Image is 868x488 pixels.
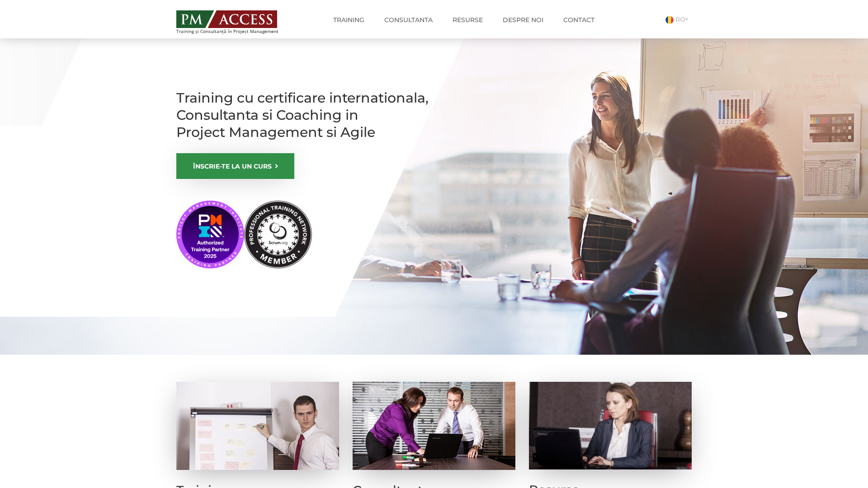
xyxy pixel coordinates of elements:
[665,16,674,24] img: Romana
[176,153,294,179] a: ÎNSCRIE-TE LA UN CURS
[496,11,550,29] a: Despre noi
[176,89,429,141] h1: Training cu certificare internationala, Consultanta si Coaching in Project Management si Agile
[446,11,490,29] a: Resurse
[529,382,692,469] img: Resurse
[176,8,295,34] a: Training și Consultanță în Project Management
[176,10,277,28] img: PM ACCESS - Echipa traineri si consultanti certificati PMP: Narciss Popescu, Mihai Olaru, Monica ...
[377,11,439,29] a: Consultanta
[665,15,692,23] a: RO
[176,29,295,34] span: Training și Consultanță în Project Management
[353,382,515,470] img: Consultanta
[326,11,371,29] a: Training
[176,382,339,470] img: Training
[557,11,601,29] a: Contact
[176,201,312,268] img: PMI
